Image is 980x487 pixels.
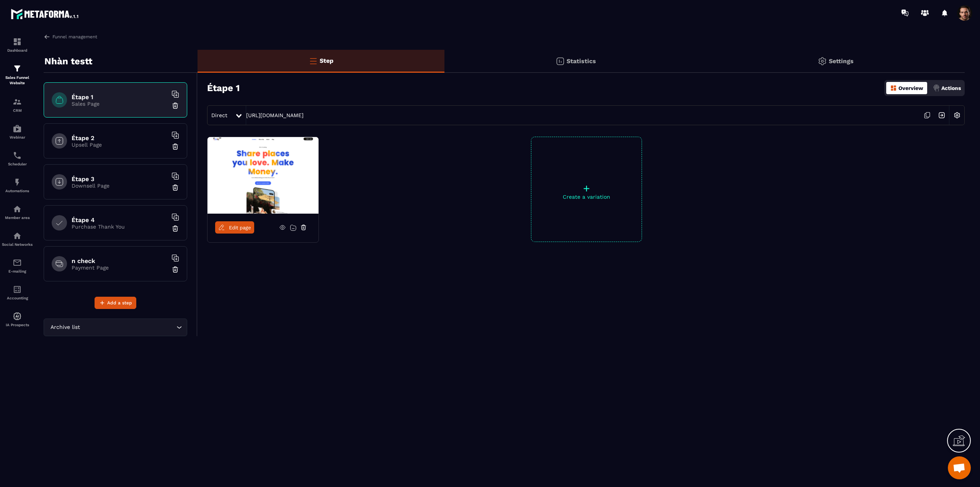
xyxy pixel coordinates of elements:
img: automations [13,312,22,321]
p: Step [320,57,333,64]
p: Dashboard [2,48,33,52]
h6: Étape 3 [72,175,167,183]
p: Nhàn testt [44,54,92,69]
img: trash [171,102,179,109]
img: social-network [13,231,22,240]
p: Automations [2,189,33,193]
a: accountantaccountantAccounting [2,279,33,306]
p: Statistics [567,57,596,65]
a: schedulerschedulerScheduler [2,145,33,172]
p: E-mailing [2,269,33,273]
p: Payment Page [72,265,167,271]
a: Edit page [215,221,254,234]
p: IA Prospects [2,323,33,327]
img: automations [13,178,22,187]
a: formationformationSales Funnel Website [2,58,33,92]
p: Settings [829,57,854,65]
span: Edit page [229,225,251,230]
p: Social Networks [2,242,33,247]
p: Upsell Page [72,142,167,148]
p: Actions [941,85,961,91]
a: emailemailE-mailing [2,252,33,279]
div: Mở cuộc trò chuyện [948,456,971,479]
h6: Étape 1 [72,93,167,101]
img: automations [13,204,22,214]
p: Overview [898,85,923,91]
img: formation [13,97,22,106]
p: Member area [2,216,33,220]
img: logo [11,7,80,21]
img: image [207,137,318,214]
img: dashboard-orange.40269519.svg [890,85,897,92]
a: Funnel management [44,33,97,40]
p: Sales Page [72,101,167,107]
img: trash [171,266,179,273]
img: formation [13,64,22,73]
img: trash [171,184,179,191]
img: automations [13,124,22,133]
img: scheduler [13,151,22,160]
span: Archive list [49,323,82,332]
span: Add a step [107,299,132,307]
img: setting-gr.5f69749f.svg [818,57,827,66]
p: Downsell Page [72,183,167,189]
a: [URL][DOMAIN_NAME] [246,112,304,118]
a: automationsautomationsMember area [2,199,33,226]
p: Accounting [2,296,33,300]
p: Create a variation [531,194,642,200]
img: email [13,258,22,267]
h6: n check [72,257,167,265]
img: arrow-next.bcc2205e.svg [934,108,949,123]
img: formation [13,37,22,46]
input: Search for option [82,323,175,332]
img: trash [171,143,179,150]
a: automationsautomationsWebinar [2,118,33,145]
p: + [531,183,642,194]
p: Scheduler [2,162,33,166]
a: automationsautomationsAutomations [2,172,33,199]
p: Webinar [2,135,33,139]
p: Sales Funnel Website [2,75,33,86]
a: formationformationDashboard [2,31,33,58]
img: setting-w.858f3a88.svg [950,108,964,123]
img: bars-o.4a397970.svg [309,56,318,65]
p: CRM [2,108,33,113]
p: Purchase Thank You [72,224,167,230]
a: formationformationCRM [2,92,33,118]
a: social-networksocial-networkSocial Networks [2,226,33,252]
h6: Étape 4 [72,216,167,224]
button: Add a step [95,297,136,309]
h3: Étape 1 [207,83,240,93]
div: Search for option [44,319,187,336]
img: stats.20deebd0.svg [555,57,565,66]
h6: Étape 2 [72,134,167,142]
img: actions.d6e523a2.png [933,85,940,92]
img: trash [171,225,179,232]
img: accountant [13,285,22,294]
span: Direct [211,112,227,118]
img: arrow [44,33,51,40]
